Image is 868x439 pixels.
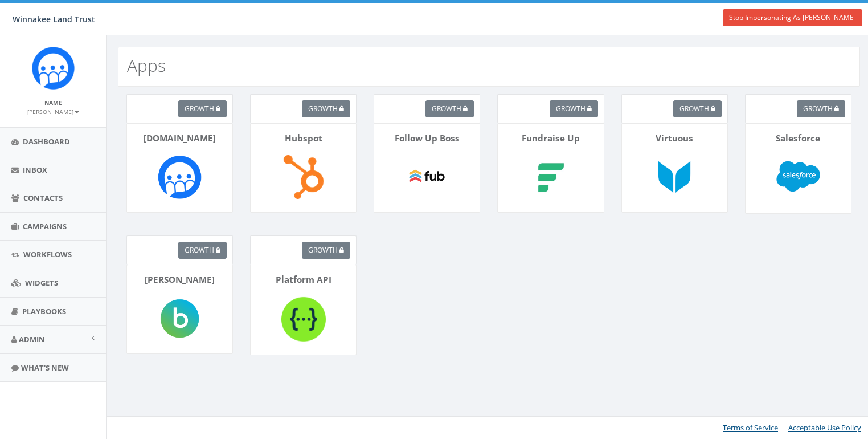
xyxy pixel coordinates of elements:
[400,151,453,204] img: Follow Up Boss-logo
[23,221,67,231] span: Campaigns
[136,132,224,145] p: [DOMAIN_NAME]
[772,151,825,205] img: Salesforce-logo
[153,292,206,345] img: Blackbaud-logo
[754,132,842,145] p: Salesforce
[556,104,586,113] span: growth
[25,278,58,288] span: Widgets
[302,242,350,259] button: growth
[153,151,206,204] img: Rally.so-logo
[797,100,845,117] button: growth
[185,104,214,113] span: growth
[22,306,66,316] span: Playbooks
[178,100,227,117] button: growth
[308,104,338,113] span: growth
[673,100,722,117] button: growth
[23,165,47,175] span: Inbox
[630,132,719,145] p: Virtuous
[23,136,70,147] span: Dashboard
[723,422,778,433] a: Terms of Service
[648,151,701,204] img: Virtuous-logo
[425,100,474,117] button: growth
[432,104,461,113] span: growth
[32,47,75,90] img: Rally_Corp_Icon.png
[277,151,330,204] img: Hubspot-logo
[723,9,862,26] a: Stop Impersonating As [PERSON_NAME]
[27,106,79,116] a: [PERSON_NAME]
[788,422,861,433] a: Acceptable Use Policy
[178,242,227,259] button: growth
[302,100,350,117] button: growth
[44,99,62,107] small: Name
[679,104,709,113] span: growth
[259,274,347,286] p: Platform API
[27,108,79,116] small: [PERSON_NAME]
[550,100,598,117] button: growth
[19,334,45,344] span: Admin
[308,245,338,255] span: growth
[277,292,330,346] img: Platform API-logo
[803,104,833,113] span: growth
[185,245,214,255] span: growth
[506,132,595,145] p: Fundraise Up
[23,193,63,203] span: Contacts
[525,151,578,204] img: Fundraise Up-logo
[127,56,166,75] h2: Apps
[21,363,69,373] span: What's New
[259,132,347,145] p: Hubspot
[383,132,471,145] p: Follow Up Boss
[23,249,72,259] span: Workflows
[13,14,95,25] span: Winnakee Land Trust
[136,274,224,286] p: [PERSON_NAME]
